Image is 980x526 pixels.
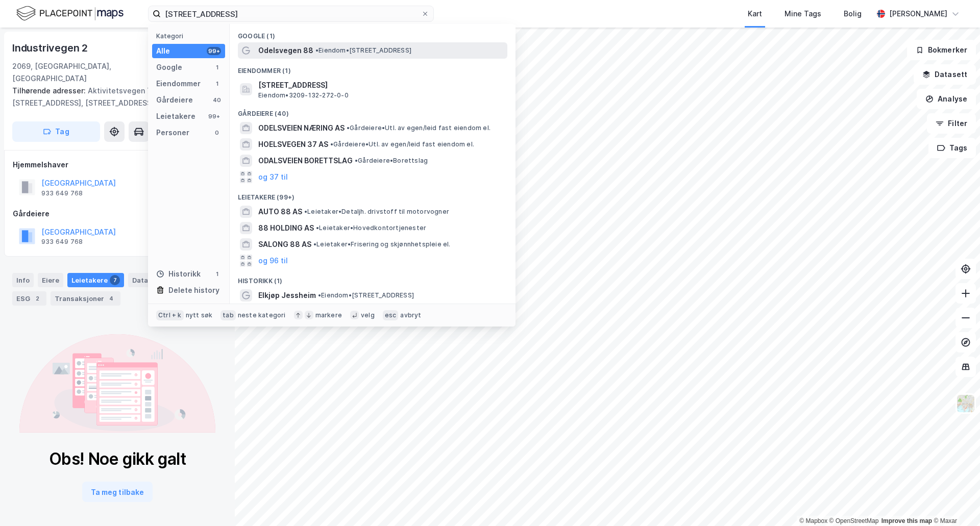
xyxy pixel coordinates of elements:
div: ESG [12,291,46,306]
div: Alle [156,45,170,57]
span: • [313,240,316,248]
div: 2069, [GEOGRAPHIC_DATA], [GEOGRAPHIC_DATA] [12,60,170,85]
div: Aktivitetsvegen 7, [STREET_ADDRESS], [STREET_ADDRESS] [12,85,214,109]
div: Info [12,273,34,287]
span: • [355,157,358,164]
div: Kart [748,8,762,20]
div: Eiendommer (1) [230,59,516,77]
span: AUTO 88 AS [258,206,302,218]
span: Eiendom • [STREET_ADDRESS] [315,46,411,55]
div: Delete history [168,284,219,296]
span: Odelsvegen 88 [258,44,313,57]
span: Gårdeiere • Utl. av egen/leid fast eiendom el. [347,124,491,132]
span: SALONG 88 AS [258,238,311,251]
span: • [304,208,307,215]
button: Ta meg tilbake [82,482,153,502]
div: Personer [156,127,189,139]
button: Tags [928,138,976,158]
a: OpenStreetMap [829,517,879,524]
div: Industrivegen 2 [12,40,90,56]
span: Tilhørende adresser: [12,86,88,95]
div: 933 649 768 [41,189,83,197]
div: velg [361,311,375,319]
div: Gårdeiere [13,208,222,220]
span: Gårdeiere • Borettslag [355,157,428,165]
div: Mine Tags [785,8,821,20]
div: markere [315,311,342,319]
span: • [347,124,350,132]
span: • [318,291,321,299]
a: Improve this map [881,517,932,524]
span: • [316,224,319,232]
span: ODALSVEIEN BORETTSLAG [258,155,353,167]
div: Eiendommer [156,78,201,90]
div: 99+ [207,112,221,120]
div: Gårdeiere [156,94,193,106]
div: 1 [213,270,221,278]
div: Gårdeiere (40) [230,102,516,120]
div: Historikk (1) [230,269,516,287]
input: Søk på adresse, matrikkel, gårdeiere, leietakere eller personer [161,6,421,21]
div: [PERSON_NAME] [889,8,947,20]
img: logo.f888ab2527a4732fd821a326f86c7f29.svg [16,5,124,22]
span: Leietaker • Frisering og skjønnhetspleie el. [313,240,451,248]
span: ODELSVEIEN NÆRING AS [258,122,345,134]
div: Datasett [128,273,179,287]
span: HOELSVEGEN 37 AS [258,138,328,151]
div: Transaksjoner [51,291,120,306]
div: 40 [213,96,221,104]
div: Kontrollprogram for chat [929,477,980,526]
div: Leietakere (99+) [230,185,516,204]
span: Eiendom • 3209-132-272-0-0 [258,91,349,99]
span: Elkjøp Jessheim [258,289,316,302]
div: Ctrl + k [156,310,184,320]
div: 7 [110,275,120,285]
iframe: Chat Widget [929,477,980,526]
div: Bolig [844,8,862,20]
div: 99+ [207,47,221,55]
div: 933 649 768 [41,238,83,246]
div: Kategori [156,32,225,40]
button: og 96 til [258,255,288,267]
div: Google (1) [230,24,516,42]
div: avbryt [400,311,421,319]
div: 1 [213,63,221,71]
div: 4 [106,293,116,304]
span: Leietaker • Hovedkontortjenester [316,224,426,232]
div: neste kategori [238,311,286,319]
span: Gårdeiere • Utl. av egen/leid fast eiendom el. [330,140,474,148]
div: 0 [213,129,221,137]
div: Obs! Noe gikk galt [49,449,186,469]
div: Historikk [156,268,201,280]
div: esc [383,310,399,320]
button: Tag [12,121,100,142]
div: Leietakere [67,273,124,287]
div: Eiere [38,273,63,287]
span: • [315,46,318,54]
div: tab [220,310,236,320]
div: Leietakere [156,110,195,122]
button: Bokmerker [907,40,976,60]
div: Hjemmelshaver [13,159,222,171]
span: [STREET_ADDRESS] [258,79,503,91]
a: Mapbox [799,517,827,524]
img: Z [956,394,975,413]
div: 1 [213,80,221,88]
span: 88 HOLDING AS [258,222,314,234]
button: Filter [927,113,976,134]
span: Leietaker • Detaljh. drivstoff til motorvogner [304,208,449,216]
div: nytt søk [186,311,213,319]
button: Datasett [914,64,976,85]
button: og 37 til [258,171,288,183]
span: • [330,140,333,148]
div: 2 [32,293,42,304]
button: Analyse [917,89,976,109]
span: Eiendom • [STREET_ADDRESS] [318,291,414,299]
div: Google [156,61,182,73]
